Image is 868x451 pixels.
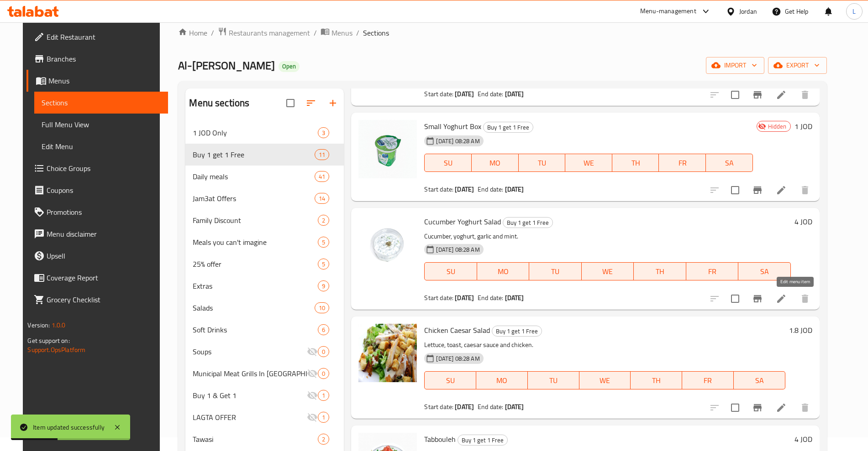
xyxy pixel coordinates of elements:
[193,302,315,313] div: Salads
[189,96,249,110] h2: Menu sections
[726,181,745,200] span: Select to update
[428,156,468,170] span: SU
[637,265,682,278] span: TH
[318,347,329,356] span: 0
[47,207,160,218] span: Promotions
[34,135,168,157] a: Edit Menu
[631,371,682,389] button: TH
[193,368,307,379] span: Municipal Meat Grills In [GEOGRAPHIC_DATA]
[47,53,160,64] span: Branches
[185,297,344,319] div: Salads10
[424,339,785,351] p: Lettuce, toast, caesar sauce and chicken.
[193,412,307,423] span: LAGTA OFFER
[424,432,456,446] span: Tabbouleh
[193,237,318,248] div: Meals you can't imagine
[533,265,578,278] span: TU
[307,368,318,379] svg: Inactive section
[585,265,630,278] span: WE
[432,137,483,145] span: [DATE] 08:28 AM
[794,433,812,446] h6: 4 JOD
[734,371,785,389] button: SA
[794,120,812,133] h6: 1 JOD
[776,185,787,196] a: Edit menu item
[480,374,524,387] span: MO
[726,289,745,308] span: Select to update
[193,259,318,270] div: 25% offer
[47,294,160,305] span: Grocery Checklist
[768,57,827,74] button: export
[531,374,576,387] span: TU
[52,319,66,331] span: 1.0.0
[663,156,702,170] span: FR
[424,401,453,413] span: Start date:
[478,183,503,195] span: End date:
[706,154,753,172] button: SA
[318,216,329,225] span: 2
[185,384,344,406] div: Buy 1 & Get 11
[26,289,168,311] a: Grocery Checklist
[505,401,524,413] b: [DATE]
[26,26,168,48] a: Edit Restaurant
[185,166,344,187] div: Daily meals41
[27,335,69,347] span: Get support on:
[472,154,519,172] button: MO
[315,194,329,203] span: 14
[331,27,352,38] span: Menus
[569,156,609,170] span: WE
[424,231,790,242] p: Cucumber, yoghurt, garlic and mint.
[307,346,318,357] svg: Inactive section
[519,154,566,172] button: TU
[193,149,315,160] div: Buy 1 get 1 Free
[738,262,790,280] button: SA
[634,374,679,387] span: TH
[458,435,508,446] div: Buy 1 get 1 Free
[322,92,344,114] button: Add section
[428,374,473,387] span: SU
[455,183,474,195] b: [DATE]
[47,272,160,283] span: Coverage Report
[47,31,160,42] span: Edit Restaurant
[193,324,318,335] span: Soft Drinks
[185,209,344,231] div: Family Discount2
[315,149,329,160] div: items
[300,92,322,114] span: Sort sections
[318,259,329,270] div: items
[424,154,472,172] button: SU
[318,369,329,378] span: 0
[185,275,344,297] div: Extras9
[492,326,542,337] div: Buy 1 get 1 Free
[356,27,359,38] li: /
[455,401,474,413] b: [DATE]
[747,397,768,419] button: Branch-specific-item
[185,253,344,275] div: 25% offer5
[424,292,453,304] span: Start date:
[26,201,168,223] a: Promotions
[318,390,329,401] div: items
[178,27,207,38] a: Home
[26,223,168,245] a: Menu disclaimer
[686,374,730,387] span: FR
[424,262,477,280] button: SU
[34,92,168,114] a: Sections
[229,27,310,38] span: Restaurants management
[478,88,503,100] span: End date:
[47,228,160,239] span: Menu disclaimer
[185,187,344,209] div: Jam3at Offers14
[279,62,300,70] span: Open
[612,154,659,172] button: TH
[193,127,318,138] span: 1 JOD Only
[742,265,787,278] span: SA
[193,280,318,291] span: Extras
[315,150,329,159] span: 11
[616,156,656,170] span: TH
[185,144,344,166] div: Buy 1 get 1 Free11
[739,6,757,16] div: Jordan
[318,324,329,335] div: items
[318,346,329,357] div: items
[193,193,315,204] span: Jam3at Offers
[579,371,631,389] button: WE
